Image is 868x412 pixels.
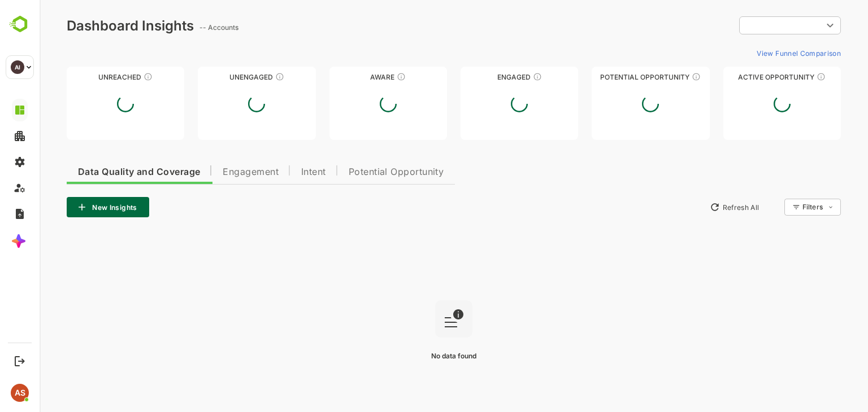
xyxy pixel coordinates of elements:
div: These accounts are MQAs and can be passed on to Inside Sales [652,72,661,81]
div: Filters [763,203,783,211]
div: Engaged [421,73,539,81]
div: Filters [762,197,801,217]
span: Potential Opportunity [309,168,405,177]
button: Logout [12,353,27,369]
div: These accounts have open opportunities which might be at any of the Sales Stages [777,72,786,81]
div: Active Opportunity [684,73,801,81]
div: These accounts have not shown enough engagement and need nurturing [236,72,245,81]
img: BambooboxLogoMark.f1c84d78b4c51b1a7b5f700c9845e183.svg [6,14,34,35]
span: Data Quality and Coverage [38,168,160,177]
span: No data found [392,352,437,360]
button: New Insights [27,197,110,217]
button: Refresh All [665,198,724,216]
div: AI [11,60,24,74]
span: Intent [262,168,287,177]
div: ​ [700,15,801,36]
div: Dashboard Insights [27,17,154,34]
div: These accounts have just entered the buying cycle and need further nurturing [357,72,366,81]
div: Unreached [27,73,145,81]
div: These accounts are warm, further nurturing would qualify them to MQAs [493,72,502,81]
div: These accounts have not been engaged with for a defined time period [104,72,113,81]
div: Potential Opportunity [552,73,670,81]
div: AS [11,384,29,402]
div: Unengaged [158,73,276,81]
button: View Funnel Comparison [713,44,801,62]
div: Aware [290,73,407,81]
span: Engagement [183,168,239,177]
ag: -- Accounts [160,23,202,32]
